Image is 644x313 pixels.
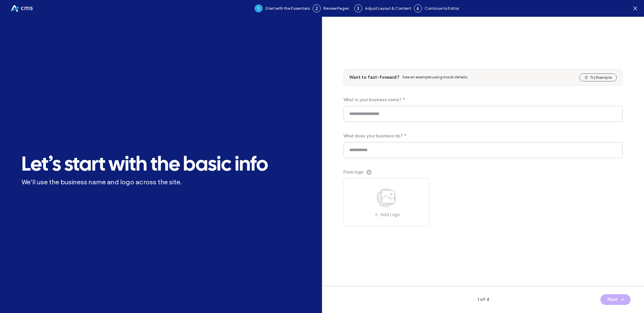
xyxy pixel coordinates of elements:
[313,4,321,12] div: 2
[21,152,301,175] span: Let’s start with the basic info
[323,5,352,11] span: Review Pages
[425,5,459,11] span: Continue to Editor
[380,211,399,218] span: Add Logo
[365,5,411,11] span: Adjust Layout & Content
[579,73,617,81] button: Try Example
[343,169,364,176] span: From logo
[414,4,422,12] div: 4
[343,97,401,103] span: What is your business name?
[349,74,399,81] span: Want to fast-forward?
[15,5,29,11] span: Help
[439,296,527,303] span: 1 of 4
[255,4,263,12] div: 1
[343,133,403,139] span: What does your business do?
[21,178,301,186] span: We’ll use the business name and logo across the site.
[402,74,468,79] span: See an example using mock details.
[265,5,310,11] span: Start with the Essentials
[354,4,362,12] div: 3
